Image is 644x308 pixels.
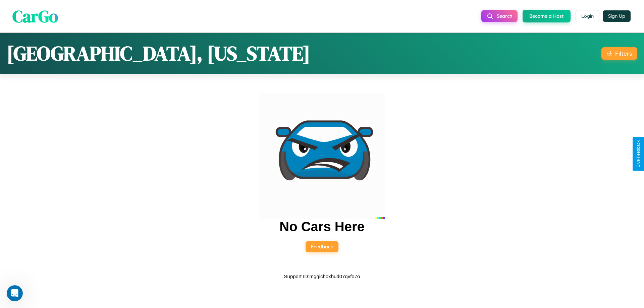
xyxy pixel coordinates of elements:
button: Become a Host [523,10,571,22]
iframe: Intercom live chat [7,285,23,301]
img: car [259,93,385,219]
h1: [GEOGRAPHIC_DATA], [US_STATE] [7,40,310,67]
div: Filters [615,50,632,57]
p: Support ID: mgqich0xhud07qvfo7o [284,272,360,281]
span: CarGo [12,4,58,27]
h2: No Cars Here [279,219,364,234]
button: Search [481,10,518,22]
button: Filters [601,47,637,60]
span: Search [497,13,512,19]
button: Login [576,10,599,22]
button: Sign Up [603,10,631,22]
button: Feedback [306,241,338,252]
div: Give Feedback [636,140,641,168]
